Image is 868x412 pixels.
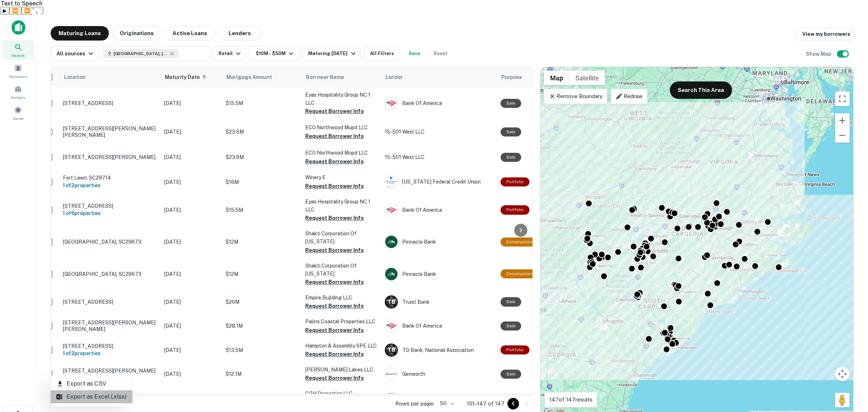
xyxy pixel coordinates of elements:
img: CSV [56,394,62,400]
iframe: Chat Widget [832,354,868,389]
li: Export as Excel (.xlsx) [51,390,132,403]
a: Export as CSV [51,377,132,390]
